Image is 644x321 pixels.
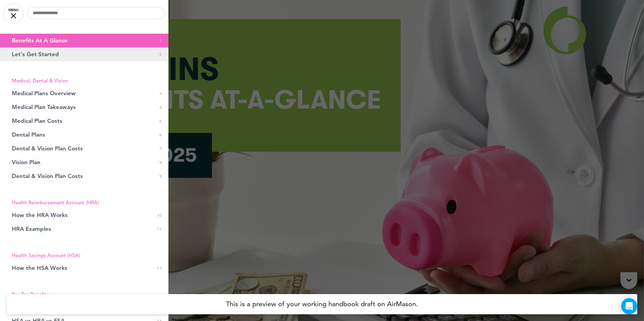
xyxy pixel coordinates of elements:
[12,132,45,138] span: Dental Plans
[12,91,76,96] span: Medical Plans Overview
[159,159,162,165] span: 8
[12,146,83,151] span: Dental & Vision Plan Costs
[157,265,162,271] span: 12
[12,226,51,232] span: HRA Examples
[159,91,162,96] span: 3
[159,118,162,124] span: 5
[12,118,62,124] span: Medical Plan Costs
[159,132,162,138] span: 6
[3,3,24,24] a: MENU
[159,51,162,57] span: 2
[159,173,162,179] span: 9
[157,212,162,218] span: 10
[12,104,76,110] span: Medical Plan Takeaways
[12,212,68,218] span: How the HRA Works
[12,38,68,43] span: Benefits At A Glance
[157,226,162,232] span: 11
[7,294,637,314] h4: This is a preview of your working handbook draft on AirMason.
[159,38,162,43] span: 1
[159,146,162,151] span: 7
[621,298,637,314] div: Open Intercom Messenger
[12,265,67,271] span: How the HSA Works
[12,159,40,165] span: Vision Plan
[12,173,83,179] span: Dental & Vision Plan Costs
[159,104,162,110] span: 4
[12,51,59,57] span: Let's Get Started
